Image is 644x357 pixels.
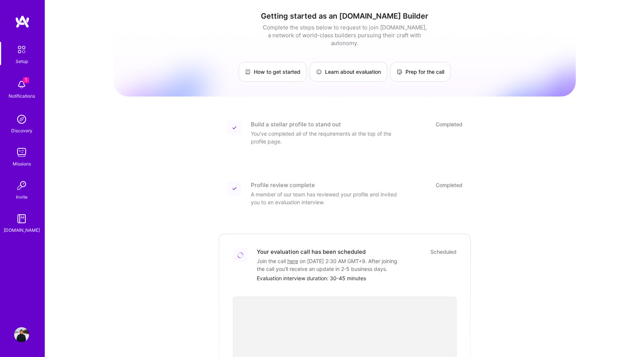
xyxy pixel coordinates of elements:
[14,211,29,226] img: guide book
[390,62,451,82] a: Prep for the call
[16,57,28,65] div: Setup
[15,15,30,28] img: logo
[310,62,387,82] a: Learn about evaluation
[232,126,237,130] img: Completed
[4,226,40,234] div: [DOMAIN_NAME]
[397,69,402,75] img: Prep for the call
[257,257,406,273] div: Join the call on [DATE] 2:30 AM GMT+9 . After joining the call you'll receive an update in 2-5 bu...
[14,178,29,193] img: Invite
[257,248,366,256] div: Your evaluation call has been scheduled
[430,248,457,256] div: Scheduled
[12,327,31,342] a: User Avatar
[245,69,251,75] img: How to get started
[261,23,429,47] div: Complete the steps below to request to join [DOMAIN_NAME], a network of world-class builders purs...
[436,181,463,189] div: Completed
[232,186,237,191] img: Completed
[239,62,307,82] a: How to get started
[14,145,29,160] img: teamwork
[13,160,31,168] div: Missions
[257,274,457,282] div: Evaluation interview duration: 30-45 minutes
[251,130,400,145] div: You've completed all of the requirements at the top of the profile page.
[14,112,29,127] img: discovery
[14,327,29,342] img: User Avatar
[14,77,29,92] img: bell
[14,42,29,57] img: setup
[9,92,35,100] div: Notifications
[316,69,322,75] img: Learn about evaluation
[251,181,315,189] div: Profile review complete
[11,127,32,135] div: Discovery
[16,193,28,201] div: Invite
[287,258,298,264] a: here
[23,77,29,83] span: 1
[436,120,463,128] div: Completed
[114,12,576,20] h1: Getting started as an [DOMAIN_NAME] Builder
[237,252,244,259] img: Loading
[251,190,400,206] div: A member of our team has reviewed your profile and invited you to an evaluation interview.
[251,120,341,128] div: Build a stellar profile to stand out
